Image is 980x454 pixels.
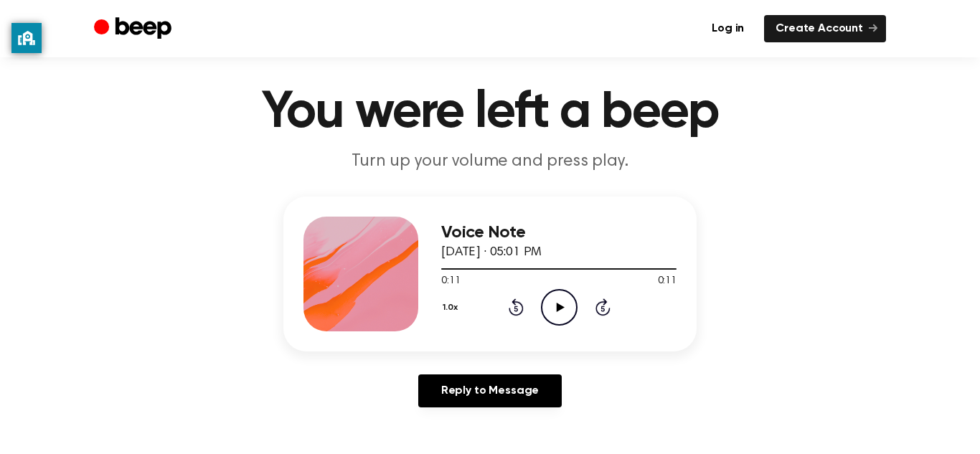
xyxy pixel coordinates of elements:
[764,15,886,42] a: Create Account
[441,295,463,320] button: 1.0x
[215,150,765,174] p: Turn up your volume and press play.
[700,15,755,42] a: Log in
[441,246,542,259] span: [DATE] · 05:01 PM
[441,223,677,242] h3: Voice Note
[418,374,562,407] a: Reply to Message
[11,23,42,53] button: privacy banner
[441,274,460,289] span: 0:11
[658,274,677,289] span: 0:11
[94,15,175,43] a: Beep
[123,87,857,138] h1: You were left a beep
